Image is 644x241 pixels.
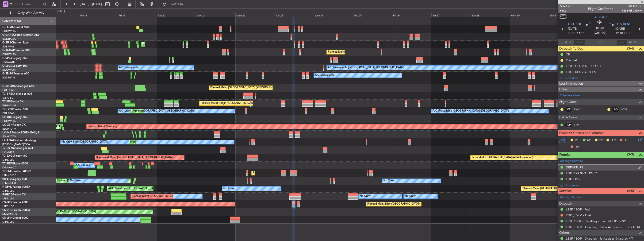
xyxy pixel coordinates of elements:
span: LX-AOA [2,139,13,142]
span: 01:30 [596,26,604,31]
a: LFPB/LBG [2,205,15,208]
div: Sun 28 [471,13,510,17]
a: Manage Services [560,195,583,200]
span: Leg Information [559,81,583,86]
div: [DATE] [57,9,65,13]
div: LTBS ARR SLOT 1245Z [566,171,597,175]
span: Dispatch [559,201,572,206]
span: (3/4) [627,46,634,51]
div: Planned Maint [GEOGRAPHIC_DATA] ([GEOGRAPHIC_DATA]) [23,208,96,215]
div: ISP [565,122,573,128]
div: Mon 22 [235,13,275,17]
div: No Crew [223,185,234,192]
div: Wed 17 [39,13,79,17]
div: A/C Unavailable [315,72,334,79]
a: EDLW/DTM [2,127,16,131]
span: T7-EMI [2,170,11,173]
span: FFC [610,138,616,143]
span: [DATE] [615,27,625,31]
div: Grounded [GEOGRAPHIC_DATA] (Al Maktoum Intl) [472,154,533,161]
a: DGAA/ACC [2,166,17,169]
a: G-JAGAPhenom 300 [2,49,30,52]
div: Planned Maint [GEOGRAPHIC_DATA] ([GEOGRAPHIC_DATA]) [210,84,284,91]
div: Unplanned Maint [GEOGRAPHIC_DATA] ([GEOGRAPHIC_DATA]) [132,108,209,115]
span: G-JAGA [2,49,13,52]
span: Permits [559,152,570,158]
a: LFPB/LBG [2,197,15,200]
a: G-GARECessna Citation XLS+ [2,34,41,36]
span: Pos Pref Charter [622,9,642,13]
span: T7-TRX [2,162,12,165]
a: Schedule Crew [560,93,580,98]
span: G-SIRS [2,41,11,44]
span: ETOT [568,31,576,36]
span: Refresh [167,3,187,6]
a: LFMN/NCE [2,174,16,177]
div: Planned [GEOGRAPHIC_DATA] ([GEOGRAPHIC_DATA]) [57,177,123,184]
span: Others [559,230,570,236]
a: EGSS/STN [2,76,15,79]
a: EGGW/LTN [2,119,16,123]
span: T7-DYN [2,147,13,150]
div: LBSF FUEL VIA EUROJET [566,64,601,68]
span: CS-JHH [2,217,12,219]
span: Dispatch Checks and Weather [559,130,604,136]
a: 9H-LPZLegacy 500 [2,178,27,181]
a: LFPB/LBG [2,189,15,193]
div: Sat 27 [431,13,471,17]
a: DNMM/LOS [2,212,17,216]
span: ELDT [624,31,632,36]
div: AOG Maint Paris ([GEOGRAPHIC_DATA]) [108,185,157,192]
div: Thu 18 [79,13,118,17]
span: CS-DTR [595,15,607,20]
a: T7-TRXGlobal 6500 [2,162,28,165]
span: G-FOMO [2,26,14,29]
a: LX-INBFalcon 900EX EASy II [2,131,39,134]
span: 537123 [560,4,571,9]
div: Thu 25 [353,13,392,17]
a: LBSF / SOF - Dispatch - JetAdvisor Dispatch MT [566,237,633,241]
div: A/C Unavailable [GEOGRAPHIC_DATA] ([GEOGRAPHIC_DATA]) [328,64,404,71]
a: T7-EMIHawker 900XP [2,170,31,173]
a: LGAV/ATH [2,60,15,64]
div: Tue 30 [549,13,588,17]
button: Refresh [160,0,188,8]
a: EGLF/FAB [2,112,15,115]
div: No Crew [70,177,81,184]
div: CP [565,107,573,112]
a: LTBS / DLM - Fuel [566,213,591,217]
a: CS-DTRFalcon 2000 [2,201,28,204]
a: LFMD/CEQ [2,181,16,185]
a: G-SIRSCitation Excel [2,41,29,44]
span: FP [624,138,627,143]
div: Add new [565,183,642,187]
a: LX-GBHFalcon 7X [2,124,26,126]
a: EDLW/DTM [2,135,16,138]
span: CS-DTR [2,201,12,204]
img: edit [638,165,642,170]
div: Planned Maint Tianjin ([GEOGRAPHIC_DATA]) [201,100,255,107]
span: CR [599,138,603,143]
span: [DATE] - [DATE] [80,2,102,6]
a: F-GPNJFalcon 900EX [2,186,30,188]
div: Planned Maint [GEOGRAPHIC_DATA] [253,170,298,177]
div: Unplanned Maint [GEOGRAPHIC_DATA] ([GEOGRAPHIC_DATA]) [143,41,220,48]
div: Planned Maint [GEOGRAPHIC_DATA] ([GEOGRAPHIC_DATA]) [132,193,206,200]
span: G-GARE [2,34,13,36]
a: CS-RRCFalcon 900LX [2,209,30,212]
a: CS-JHHGlobal 6000 [2,217,28,219]
span: Flight Crew [559,99,577,105]
a: LX-AOACitation Mustang [2,139,36,142]
a: G-ENRGPraetor 600 [2,72,29,75]
span: T7-LZZI [2,108,12,111]
span: MF [575,138,579,143]
div: Flight Confirmed [588,6,613,11]
div: Fri 26 [392,13,431,17]
div: FO [612,107,620,112]
div: Prebrief [566,58,577,62]
div: Fri 19 [118,13,157,17]
div: LTBS FUEL VIA BILEN [566,70,596,74]
div: No Crew [360,193,371,200]
span: ATOT [565,40,573,45]
a: EVRA/RIX [2,150,14,154]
